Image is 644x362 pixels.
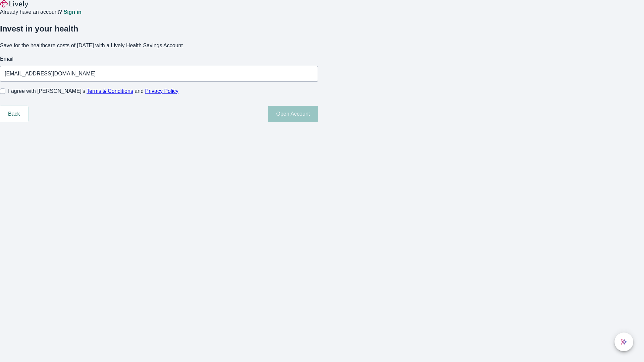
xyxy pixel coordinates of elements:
span: I agree with [PERSON_NAME]’s and [8,87,178,95]
svg: Lively AI Assistant [621,339,627,345]
button: chat [614,333,633,351]
a: Sign in [63,9,81,15]
a: Privacy Policy [145,88,179,94]
a: Terms & Conditions [87,88,133,94]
